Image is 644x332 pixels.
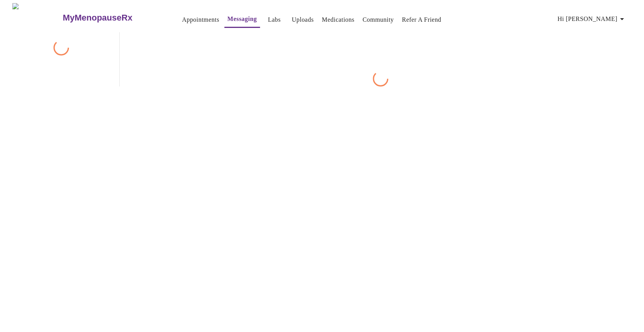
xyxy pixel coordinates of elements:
button: Refer a Friend [399,12,444,28]
button: Messaging [224,11,260,28]
a: Refer a Friend [402,14,441,25]
button: Labs [262,12,287,28]
a: Appointments [182,14,219,25]
a: Messaging [227,14,257,24]
button: Medications [319,12,357,28]
button: Uploads [289,12,317,28]
a: Labs [268,14,281,25]
button: Appointments [179,12,222,28]
h3: MyMenopauseRx [63,13,133,23]
a: Community [363,14,394,25]
button: Hi [PERSON_NAME] [554,11,630,27]
a: Medications [322,14,354,25]
a: MyMenopauseRx [62,4,163,31]
a: Uploads [292,14,314,25]
button: Community [360,12,397,28]
span: Hi [PERSON_NAME] [558,14,627,24]
img: MyMenopauseRx Logo [12,3,62,32]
